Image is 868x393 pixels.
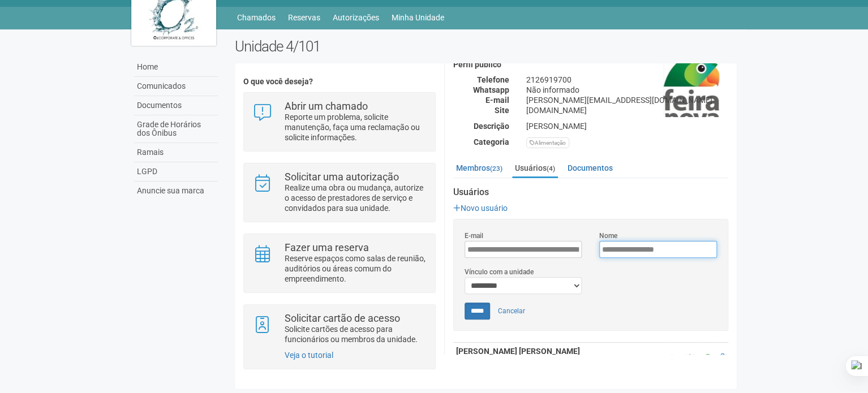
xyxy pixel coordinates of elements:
[252,243,426,284] a: Fazer uma reserva Reserve espaços como salas de reunião, auditórios ou áreas comum do empreendime...
[704,353,714,362] small: Ativo
[492,303,531,319] a: Cancelar
[490,165,502,172] small: (23)
[512,159,558,178] a: Usuários(4)
[473,85,509,94] strong: Whatsapp
[134,143,218,162] a: Ramais
[547,165,555,172] small: (4)
[453,204,508,213] a: Novo usuário
[134,115,218,143] a: Grade de Horários dos Ônibus
[285,112,427,142] p: Reporte um problema, solicite manutenção, faça uma reclamação ou solicite informações.
[285,183,427,213] p: Realize uma obra ou mudança, autorize o acesso de prestadores de serviço e convidados para sua un...
[465,267,534,277] label: Vínculo com a unidade
[453,159,505,176] a: Membros(23)
[333,10,379,25] a: Autorizações
[285,241,369,253] strong: Fazer uma reserva
[285,351,333,360] a: Veja o tutorial
[565,159,616,176] a: Documentos
[392,10,444,25] a: Minha Unidade
[485,96,509,105] strong: E-mail
[518,95,737,105] div: [PERSON_NAME][EMAIL_ADDRESS][DOMAIN_NAME]
[134,77,218,96] a: Comunicados
[134,96,218,115] a: Documentos
[285,100,368,112] strong: Abrir um chamado
[495,106,509,115] strong: Site
[518,121,737,131] div: [PERSON_NAME]
[243,77,435,86] h4: O que você deseja?
[518,105,737,115] div: [DOMAIN_NAME]
[474,137,509,146] strong: Categoria
[474,122,509,131] strong: Descrição
[456,347,580,356] strong: [PERSON_NAME] [PERSON_NAME]
[237,10,276,25] a: Chamados
[252,101,426,142] a: Abrir um chamado Reporte um problema, solicite manutenção, faça uma reclamação ou solicite inform...
[285,312,400,324] strong: Solicitar cartão de acesso
[465,231,483,241] label: E-mail
[477,75,509,84] strong: Telefone
[288,10,320,25] a: Reservas
[599,231,617,241] label: Nome
[668,343,702,372] td: Locatário
[285,253,427,284] p: Reserve espaços como salas de reunião, auditórios ou áreas comum do empreendimento.
[134,182,218,200] a: Anuncie sua marca
[526,137,569,148] div: Alimentação
[453,61,728,69] h4: Perfil público
[285,171,399,183] strong: Solicitar uma autorização
[453,187,728,197] strong: Usuários
[134,58,218,77] a: Home
[518,85,737,95] div: Não informado
[134,162,218,182] a: LGPD
[285,324,427,344] p: Solicite cartões de acesso para funcionários ou membros da unidade.
[518,75,737,85] div: 2126919700
[252,172,426,213] a: Solicitar uma autorização Realize uma obra ou mudança, autorize o acesso de prestadores de serviç...
[252,313,426,344] a: Solicitar cartão de acesso Solicite cartões de acesso para funcionários ou membros da unidade.
[235,38,737,55] h2: Unidade 4/101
